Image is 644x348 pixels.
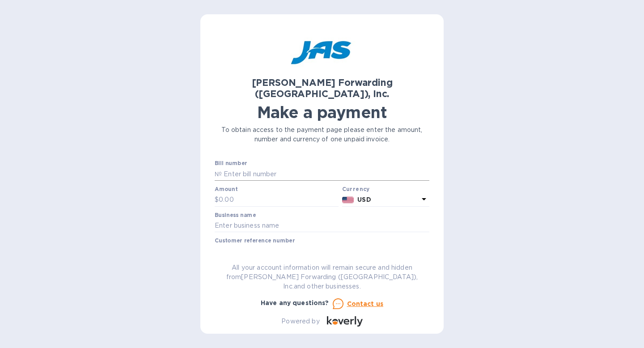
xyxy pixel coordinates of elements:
b: Have any questions? [261,299,329,306]
p: № [215,170,222,179]
u: Contact us [347,300,384,307]
p: Powered by [281,317,319,326]
label: Bill number [215,161,247,166]
h1: Make a payment [215,103,429,122]
img: USD [342,197,354,203]
b: Currency [342,186,370,192]
input: Enter bill number [222,167,429,181]
b: USD [357,196,371,203]
p: $ [215,195,219,204]
label: Business name [215,212,256,218]
label: Customer reference number [215,238,295,244]
p: To obtain access to the payment page please enter the amount, number and currency of one unpaid i... [215,125,429,144]
label: Amount [215,187,237,192]
input: Enter business name [215,219,429,233]
input: Enter customer reference number [215,245,429,258]
b: [PERSON_NAME] Forwarding ([GEOGRAPHIC_DATA]), Inc. [252,77,393,99]
input: 0.00 [219,193,339,207]
p: All your account information will remain secure and hidden from [PERSON_NAME] Forwarding ([GEOGRA... [215,263,429,291]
